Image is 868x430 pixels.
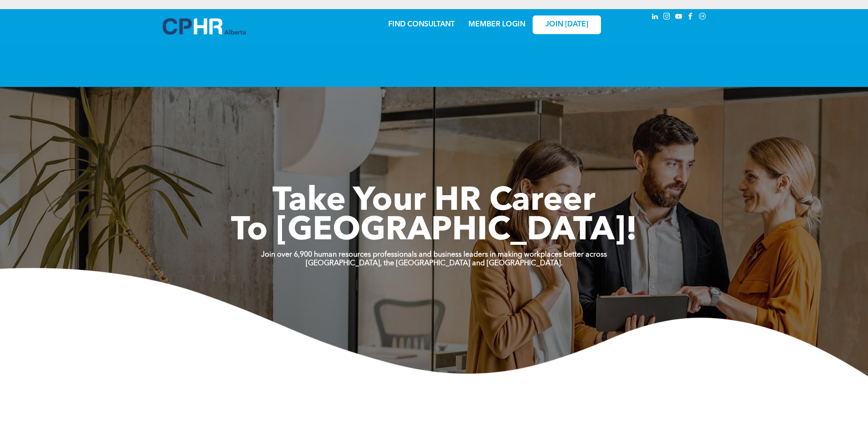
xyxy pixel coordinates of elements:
a: MEMBER LOGIN [468,21,525,28]
a: instagram [662,11,672,24]
a: linkedin [650,11,660,24]
strong: [GEOGRAPHIC_DATA], the [GEOGRAPHIC_DATA] and [GEOGRAPHIC_DATA]. [306,260,563,267]
a: JOIN [DATE] [533,15,601,34]
strong: Join over 6,900 human resources professionals and business leaders in making workplaces better ac... [261,251,607,258]
span: JOIN [DATE] [545,20,588,29]
a: youtube [674,11,684,24]
span: Take Your HR Career [272,185,596,218]
a: facebook [686,11,696,24]
a: FIND CONSULTANT [388,21,455,28]
a: Social network [698,11,708,24]
span: To [GEOGRAPHIC_DATA]! [231,215,637,248]
img: A blue and white logo for cp alberta [163,18,246,35]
